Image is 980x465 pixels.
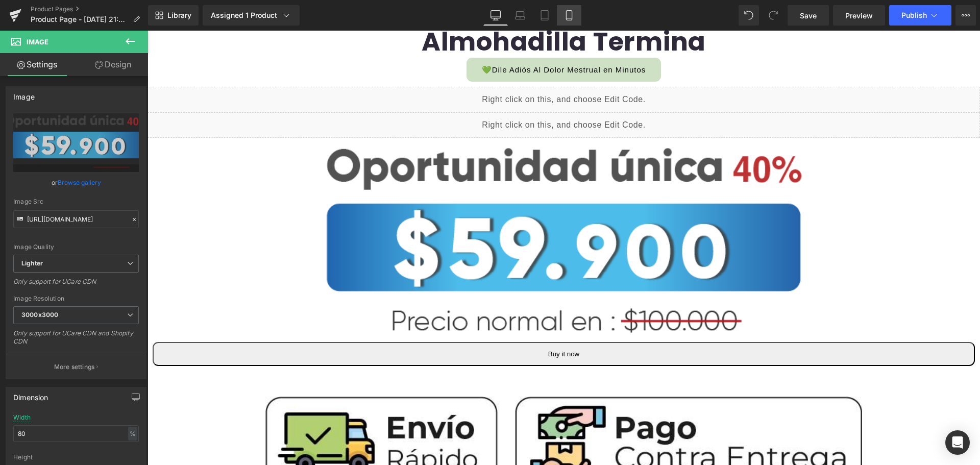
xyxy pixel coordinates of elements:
[13,454,139,461] div: Height
[889,5,951,26] button: Publish
[21,311,58,319] b: 3000x3000
[31,15,129,23] span: Product Page - [DATE] 21:52:54
[13,295,139,302] div: Image Resolution
[5,311,827,335] button: Buy it now
[6,355,146,379] button: More settings
[319,27,514,51] a: 💚Dile Adiós Al Dolor Mestrual en Minutos
[54,362,95,372] p: More settings
[739,5,759,26] button: Undo
[58,174,101,191] a: Browse gallery
[483,5,508,26] a: Desktop
[945,430,970,455] div: Open Intercom Messenger
[800,10,817,21] span: Save
[21,259,43,267] b: Lighter
[148,5,199,26] a: New Library
[31,5,148,13] a: Product Pages
[763,5,783,26] button: Redo
[13,243,139,251] div: Image Quality
[901,11,927,19] span: Publish
[845,10,873,21] span: Preview
[27,38,48,46] span: Image
[13,278,139,292] div: Only support for UCare CDN
[532,5,557,26] a: Tablet
[13,210,139,228] input: Link
[557,5,581,26] a: Mobile
[13,425,139,442] input: auto
[167,11,191,20] span: Library
[955,5,976,26] button: More
[128,427,137,440] div: %
[833,5,885,26] a: Preview
[211,10,291,20] div: Assigned 1 Product
[13,387,48,402] div: Dimension
[13,414,31,421] div: Width
[13,177,139,188] div: or
[76,53,150,76] a: Design
[508,5,532,26] a: Laptop
[13,329,139,352] div: Only support for UCare CDN and Shopify CDN
[13,198,139,205] div: Image Src
[13,87,35,101] div: Image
